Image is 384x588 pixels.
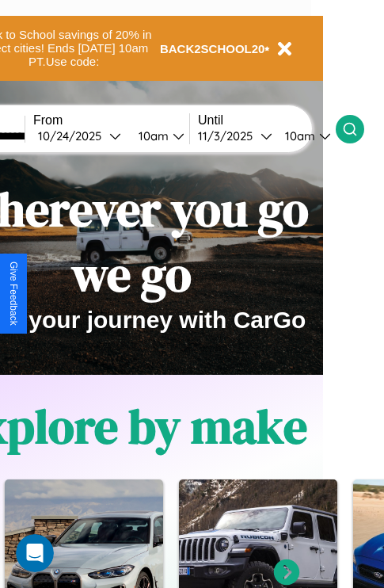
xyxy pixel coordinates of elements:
[198,128,260,143] div: 11 / 3 / 2025
[38,128,109,143] div: 10 / 24 / 2025
[160,42,265,55] b: BACK2SCHOOL20
[198,113,336,128] label: Until
[131,128,173,143] div: 10am
[33,113,189,128] label: From
[16,534,54,572] iframe: Intercom live chat
[272,128,336,144] button: 10am
[126,128,189,144] button: 10am
[8,262,19,326] div: Give Feedback
[277,128,319,143] div: 10am
[33,128,126,144] button: 10/24/2025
